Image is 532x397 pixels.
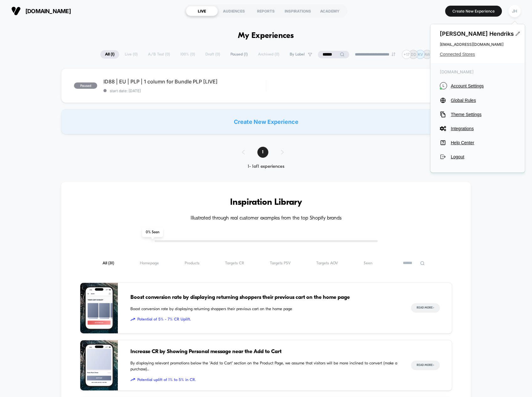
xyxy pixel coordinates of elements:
span: [DOMAIN_NAME] [440,69,515,74]
div: INSPIRATIONS [282,6,314,16]
img: Boost conversion rate by displaying returning shoppers their previous cart on the home page [80,283,118,333]
p: DD [411,52,416,57]
span: [PERSON_NAME] Hendriks [440,30,515,37]
button: [DOMAIN_NAME] [9,6,73,16]
span: Help Center [451,140,515,145]
button: Logout [440,154,515,160]
div: LIVE [186,6,218,16]
span: By Label [290,52,305,57]
button: Read More> [411,361,440,370]
i: L [440,82,447,89]
span: ID88 | EU | PLP | 1 column for Bundle PLP [LIVE] [103,78,266,85]
img: end [392,52,395,56]
span: Paused ( 1 ) [226,50,252,59]
h4: Illustrated through real customer examples from the top Shopify brands [80,215,452,221]
span: Potential uplift of 1% to 5% in CR. [130,377,398,383]
span: Targets CR [225,261,244,266]
span: 0 % Seen [142,228,163,237]
span: Homepage [140,261,159,266]
h3: Inspiration Library [80,198,452,208]
button: Read More> [411,303,440,313]
span: Seen [364,261,372,266]
img: Visually logo [11,6,21,16]
span: Potential of 5% - 7% CR Uplift. [130,316,398,323]
span: [DOMAIN_NAME] [25,8,71,14]
button: JH [507,5,523,18]
span: Products [185,261,199,266]
span: [EMAIL_ADDRESS][DOMAIN_NAME] [440,42,515,47]
span: 1 [257,147,268,158]
span: All ( 1 ) [100,50,119,59]
span: ( 31 ) [108,261,114,265]
span: paused [74,82,97,89]
span: Logout [451,154,515,159]
div: AUDIENCES [218,6,250,16]
button: Help Center [440,140,515,146]
button: Integrations [440,125,515,132]
button: Global Rules [440,97,515,103]
h1: My Experiences [238,31,294,40]
span: Global Rules [451,98,515,103]
span: Account Settings [451,83,515,88]
p: KV [418,52,423,57]
button: Create New Experience [445,6,502,17]
div: + 17 [402,50,411,59]
span: Boost conversion rate by displaying returning shoppers their previous cart on the home page [130,306,398,312]
div: 1 - 1 of 1 experiences [236,164,296,169]
div: JH [508,5,521,17]
span: By displaying relevant promotions below the "Add to Cart" section on the Product Page, we assume ... [130,360,398,373]
img: By displaying relevant promotions below the "Add to Cart" section on the Product Page, we assume ... [80,340,118,391]
span: Increase CR by Showing Personal message near the Add to Cart [130,348,398,356]
span: Targets PSV [270,261,291,266]
p: AW [424,52,430,57]
div: REPORTS [250,6,282,16]
div: ACADEMY [314,6,346,16]
button: Theme Settings [440,111,515,118]
span: Theme Settings [451,112,515,117]
span: Targets AOV [316,261,338,266]
span: Integrations [451,126,515,131]
button: LAccount Settings [440,82,515,89]
span: start date: [DATE] [103,88,266,93]
div: Create New Experience [61,109,471,134]
button: Connected Stores [440,52,515,57]
span: All [103,261,114,266]
span: Boost conversion rate by displaying returning shoppers their previous cart on the home page [130,294,398,302]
